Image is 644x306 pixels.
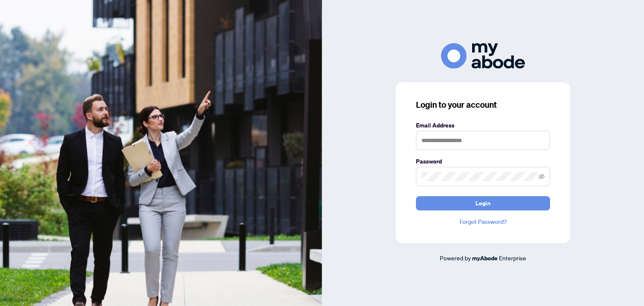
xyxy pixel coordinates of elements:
button: Login [416,196,550,210]
span: Login [475,197,491,210]
span: eye-invisible [539,174,545,179]
label: Email Address [416,121,550,130]
a: myAbode [472,254,498,263]
span: Enterprise [499,254,526,262]
span: Powered by [440,254,471,262]
a: Forgot Password? [416,217,550,226]
label: Password [416,157,550,166]
h3: Login to your account [416,99,550,111]
img: ma-logo [441,43,525,69]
